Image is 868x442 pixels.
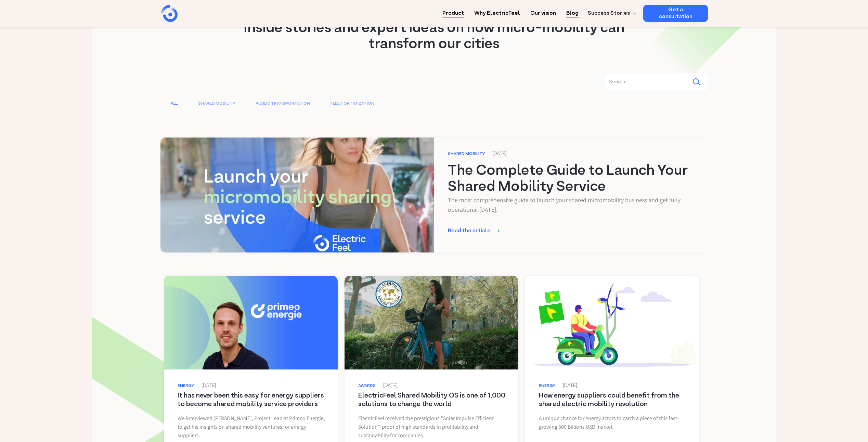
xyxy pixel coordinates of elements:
[474,5,520,17] a: Why ElectricFeel
[178,392,327,409] h2: It has never been this easy for energy suppliers to become shared mobility service providers
[530,5,556,17] a: Our vision
[178,414,327,440] p: We interviewed [PERSON_NAME], Project Lead at Primeo Energie, to get his insights on shared mobil...
[160,5,215,22] a: home
[331,100,374,107] div: FLEET OPTIMIZATION
[198,100,235,107] div: Shared Mobility
[448,195,698,214] p: The most comprehensive guide to launch your shared micromobility business and get fully operation...
[448,160,698,235] a: The Complete Guide to Launch Your Shared Mobility ServiceThe most comprehensive guide to launch y...
[358,392,508,409] h2: ElectricFeel Shared Mobility OS is one of 1,000 solutions to change the world
[448,163,698,195] h1: The Complete Guide to Launch Your Shared Mobility Service
[202,382,216,390] div: [DATE]
[566,5,579,17] a: Blog
[539,392,689,409] h2: How energy suppliers could benefit from the shared electric mobility revolution
[691,73,702,90] input: Submit
[643,5,708,22] a: Get a consultation
[588,9,630,17] div: Success Stories
[256,100,310,107] div: PUBLIC TRANSPORTATION
[539,383,555,389] a: Energy
[243,21,626,53] h1: Inside stories and expert ideas on how micro-mobility can transform our cities
[539,414,689,431] p: A unique chance for energy actors to catch a piece of this fast-growing 500 Billions USD market.
[44,27,78,40] input: Submit
[448,151,485,157] div: Shared Mobility
[605,73,708,90] input: Search…
[383,382,398,390] div: [DATE]
[539,392,689,431] a: How energy suppliers could benefit from the shared electric mobility revolutionA unique chance fo...
[563,382,577,390] div: [DATE]
[823,397,858,432] iframe: Chatbot
[448,148,485,158] a: Shared Mobility
[171,100,178,107] div: ALL
[178,383,194,389] a: Energy
[442,5,464,17] a: Product
[358,392,508,440] a: ElectricFeel Shared Mobility OS is one of 1,000 solutions to change the worldElectricFeel receive...
[448,227,497,234] div: Read the article
[178,392,327,440] a: It has never been this easy for energy suppliers to become shared mobility service providersWe in...
[358,383,376,389] a: awards
[358,414,508,440] p: ElectricFeel received the prestigious “Solar Impulse Efficient Solution”, proof of high standards...
[584,5,638,22] div: Success Stories
[497,229,500,233] img: Arrow Right
[492,150,507,158] div: [DATE]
